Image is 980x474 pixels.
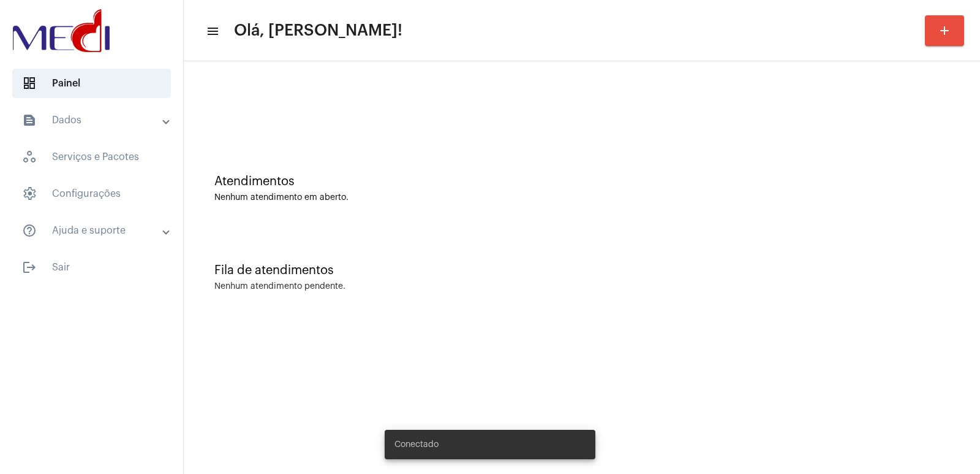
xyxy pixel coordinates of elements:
[12,69,171,98] span: Painel
[214,175,949,188] div: Atendimentos
[22,186,37,201] span: sidenav icon
[206,24,218,39] mat-icon: sidenav icon
[12,142,171,172] span: Serviços e Pacotes
[22,150,37,164] span: sidenav icon
[234,21,402,40] span: Olá, [PERSON_NAME]!
[214,264,949,277] div: Fila de atendimentos
[22,76,37,91] span: sidenav icon
[394,438,439,451] span: Conectado
[7,105,183,135] mat-expansion-panel-header: sidenav iconDados
[12,179,171,208] span: Configurações
[937,23,952,38] mat-icon: add
[7,216,183,245] mat-expansion-panel-header: sidenav iconAjuda e suporte
[22,113,37,128] mat-icon: sidenav icon
[22,260,37,275] mat-icon: sidenav icon
[12,253,171,282] span: Sair
[10,6,113,55] img: d3a1b5fa-500b-b90f-5a1c-719c20e9830b.png
[214,193,949,202] div: Nenhum atendimento em aberto.
[22,223,164,238] mat-panel-title: Ajuda e suporte
[22,223,37,238] mat-icon: sidenav icon
[22,113,164,128] mat-panel-title: Dados
[214,282,345,291] div: Nenhum atendimento pendente.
